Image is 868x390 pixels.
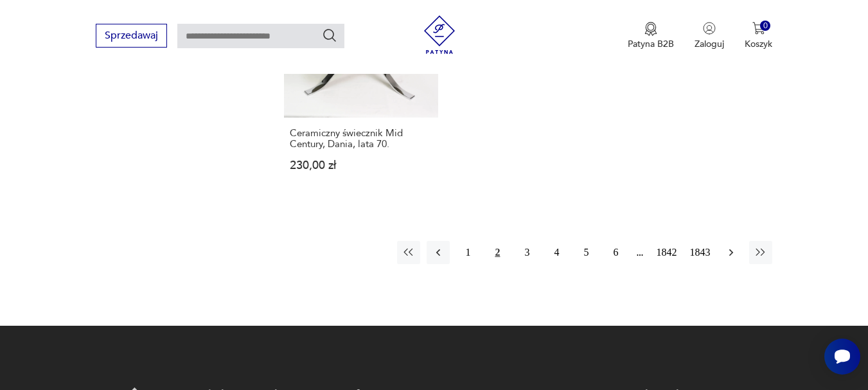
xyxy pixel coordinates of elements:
[644,22,657,36] img: Ikona medalu
[604,241,627,264] button: 6
[628,22,674,50] a: Ikona medaluPatyna B2B
[96,32,167,41] a: Sprzedawaj
[824,339,860,375] iframe: Smartsupp widget button
[695,22,724,50] button: Zaloguj
[290,160,432,171] p: 230,00 zł
[760,21,771,31] div: 0
[322,28,337,43] button: Szukaj
[686,241,713,264] button: 1843
[456,241,479,264] button: 1
[703,22,716,35] img: Ikonka użytkownika
[745,22,772,50] button: 0Koszyk
[574,241,598,264] button: 5
[653,241,680,264] button: 1842
[420,15,459,54] img: Patyna - sklep z meblami i dekoracjami vintage
[695,38,724,50] p: Zaloguj
[745,38,772,50] p: Koszyk
[290,128,432,150] h3: Ceramiczny świecznik Mid Century, Dania, lata 70.
[752,22,765,35] img: Ikona koszyka
[545,241,568,264] button: 4
[515,241,538,264] button: 3
[628,22,674,50] button: Patyna B2B
[96,24,167,48] button: Sprzedawaj
[486,241,509,264] button: 2
[628,38,674,50] p: Patyna B2B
